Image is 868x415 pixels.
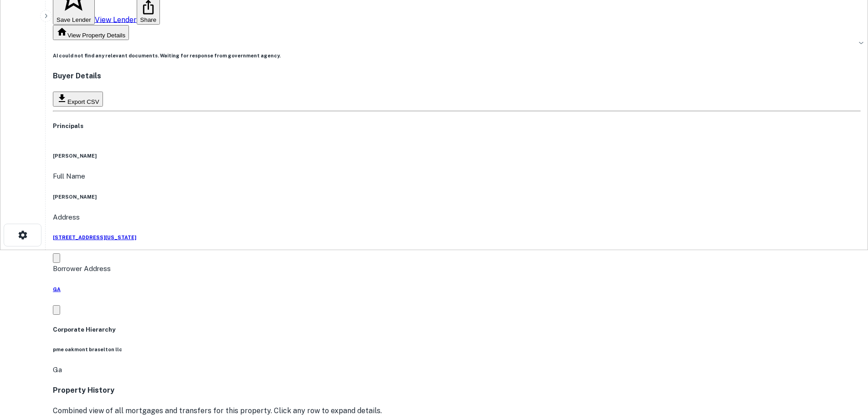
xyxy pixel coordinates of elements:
h6: pme oakmont braselton llc [53,346,861,353]
h5: Principals [53,122,861,131]
p: Address [53,212,861,223]
h6: AI could not find any relevant documents. Waiting for response from government agency. [53,52,861,59]
iframe: Chat Widget [822,342,868,386]
button: Export CSV [53,92,103,107]
h5: Corporate Hierarchy [53,325,861,334]
a: [STREET_ADDRESS][US_STATE] [53,234,861,241]
h4: Property History [53,385,861,396]
h6: [PERSON_NAME] [53,193,861,200]
p: Full Name [53,171,861,182]
p: ga [53,364,861,375]
h6: [PERSON_NAME] [53,152,861,159]
a: View Lender [95,15,137,24]
a: GA [53,286,861,293]
button: Copy Address [53,305,60,315]
p: Borrower Address [53,263,861,274]
button: View Property Details [53,25,129,40]
h4: Buyer Details [53,71,861,82]
button: Copy Address [53,253,60,263]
